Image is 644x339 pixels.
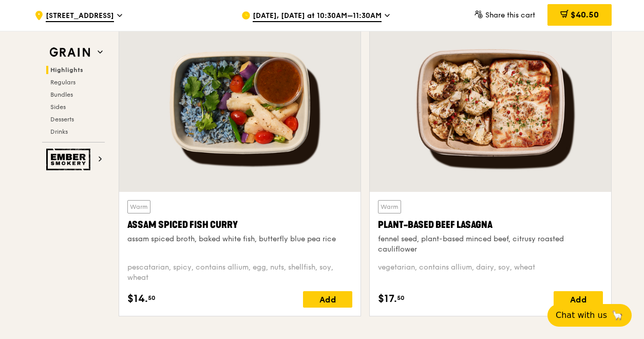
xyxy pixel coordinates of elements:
[46,43,93,62] img: Grain web logo
[50,66,83,74] span: Highlights
[378,234,603,255] div: fennel seed, plant-based minced beef, citrusy roasted cauliflower
[50,116,74,123] span: Desserts
[50,103,66,111] span: Sides
[50,91,73,98] span: Bundles
[46,149,93,170] img: Ember Smokery web logo
[485,11,535,20] span: Share this cart
[611,309,623,322] span: 🦙
[127,262,352,283] div: pescatarian, spicy, contains allium, egg, nuts, shellfish, soy, wheat
[253,11,382,22] span: [DATE], [DATE] at 10:30AM–11:30AM
[127,234,352,244] div: assam spiced broth, baked white fish, butterfly blue pea rice
[378,200,401,213] div: Warm
[127,218,352,232] div: Assam Spiced Fish Curry
[378,291,397,307] span: $17.
[571,10,599,20] span: $40.50
[127,291,148,307] span: $14.
[50,79,75,86] span: Regulars
[50,128,68,135] span: Drinks
[148,294,156,302] span: 50
[556,309,607,322] span: Chat with us
[397,294,405,302] span: 50
[303,291,352,308] div: Add
[554,291,603,308] div: Add
[547,304,632,327] button: Chat with us🦙
[46,11,114,22] span: [STREET_ADDRESS]
[378,262,603,283] div: vegetarian, contains allium, dairy, soy, wheat
[378,218,603,232] div: Plant-Based Beef Lasagna
[127,200,150,213] div: Warm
